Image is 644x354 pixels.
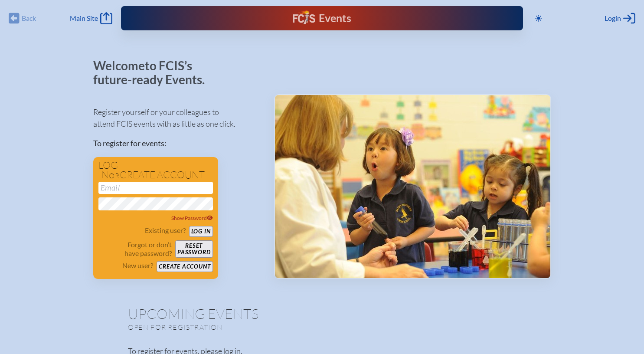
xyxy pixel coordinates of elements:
p: Forgot or don’t have password? [98,240,172,258]
p: Register yourself or your colleagues to attend FCIS events with as little as one click. [93,106,260,130]
a: Main Site [70,12,112,24]
span: Login [605,14,621,23]
img: Events [275,95,550,278]
p: To register for events: [93,138,260,149]
span: Show Password [171,215,213,221]
button: Log in [189,226,213,237]
input: Email [98,182,213,194]
span: or [109,171,120,180]
h1: Upcoming Events [128,307,517,321]
h1: Log in create account [98,161,213,180]
button: Create account [157,261,212,272]
span: Main Site [70,14,98,23]
p: Welcome to FCIS’s future-ready Events. [93,59,215,86]
button: Resetpassword [175,240,212,258]
p: Existing user? [145,226,186,235]
p: New user? [122,261,153,270]
div: FCIS Events — Future ready [235,10,409,26]
p: Open for registration [128,323,357,331]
